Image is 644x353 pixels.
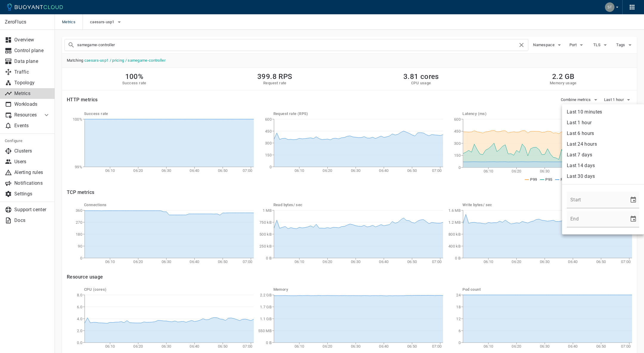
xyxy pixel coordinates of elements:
li: Last 14 days [562,160,644,171]
button: Choose date [627,213,639,225]
li: Last 7 days [562,150,644,160]
li: Last 24 hours [562,139,644,150]
input: mm/dd/yyyy hh:mm (a|p)m [567,192,625,208]
input: mm/dd/yyyy hh:mm (a|p)m [567,211,625,227]
li: Last 10 minutes [562,107,644,117]
li: Last 1 hour [562,117,644,128]
button: Choose date [627,194,639,206]
li: Last 30 days [562,171,644,182]
li: Last 6 hours [562,128,644,139]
